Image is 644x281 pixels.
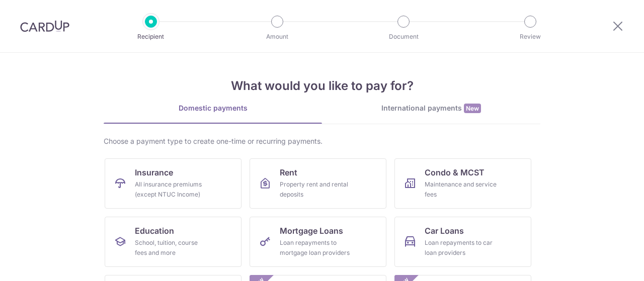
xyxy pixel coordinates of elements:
p: Recipient [114,32,188,42]
a: Car LoansLoan repayments to car loan providers [394,217,531,267]
div: Choose a payment type to create one-time or recurring payments. [104,136,540,146]
div: International payments [322,103,540,114]
a: RentProperty rent and rental deposits [250,158,386,209]
div: Maintenance and service fees [425,179,497,200]
a: Mortgage LoansLoan repayments to mortgage loan providers [250,217,386,267]
p: Amount [240,32,314,42]
div: School, tuition, course fees and more [135,238,207,258]
div: Property rent and rental deposits [280,179,352,200]
a: InsuranceAll insurance premiums (except NTUC Income) [105,158,242,209]
p: Review [493,32,568,42]
span: Education [135,225,174,237]
div: Loan repayments to mortgage loan providers [280,238,352,258]
a: Condo & MCSTMaintenance and service fees [394,158,531,209]
span: New [464,104,481,113]
span: Rent [280,166,297,178]
img: CardUp [20,20,69,32]
div: All insurance premiums (except NTUC Income) [135,179,207,200]
p: Document [366,32,441,42]
span: Car Loans [425,225,464,237]
h4: What would you like to pay for? [104,77,540,95]
span: Mortgage Loans [280,225,343,237]
div: Loan repayments to car loan providers [425,238,497,258]
iframe: Opens a widget where you can find more information [580,251,634,276]
span: Insurance [135,166,173,178]
span: Condo & MCST [425,166,485,178]
a: EducationSchool, tuition, course fees and more [105,217,242,267]
div: Domestic payments [104,103,322,113]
